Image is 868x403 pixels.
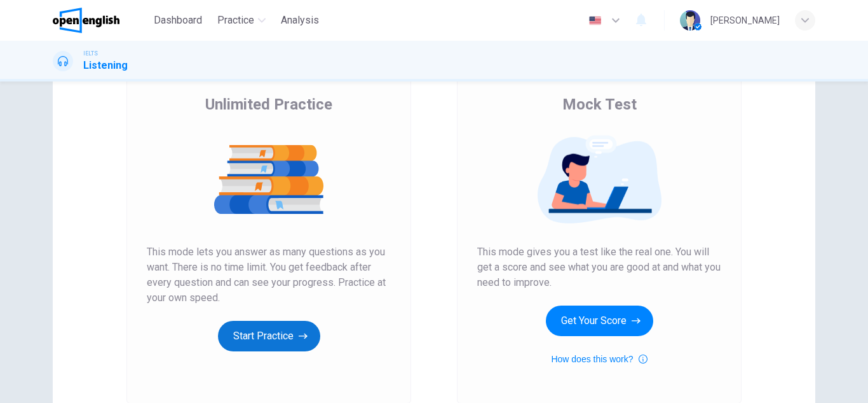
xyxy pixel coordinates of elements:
img: en [587,16,603,25]
img: OpenEnglish logo [53,8,119,33]
span: Analysis [281,13,319,28]
button: Get Your Score [546,306,653,336]
img: Profile picture [680,10,700,31]
span: Mock Test [562,94,637,115]
span: IELTS [83,49,98,58]
div: [PERSON_NAME] [710,13,780,28]
h1: Listening [83,58,128,73]
a: OpenEnglish logo [53,8,149,33]
span: Dashboard [154,13,202,28]
button: Dashboard [149,9,207,32]
button: Analysis [276,9,324,32]
span: Unlimited Practice [205,94,332,115]
button: Start Practice [218,321,320,351]
button: How does this work? [551,351,647,367]
span: This mode lets you answer as many questions as you want. There is no time limit. You get feedback... [147,244,391,306]
span: Practice [217,13,254,28]
span: This mode gives you a test like the real one. You will get a score and see what you are good at a... [477,244,721,290]
button: Practice [212,9,271,32]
